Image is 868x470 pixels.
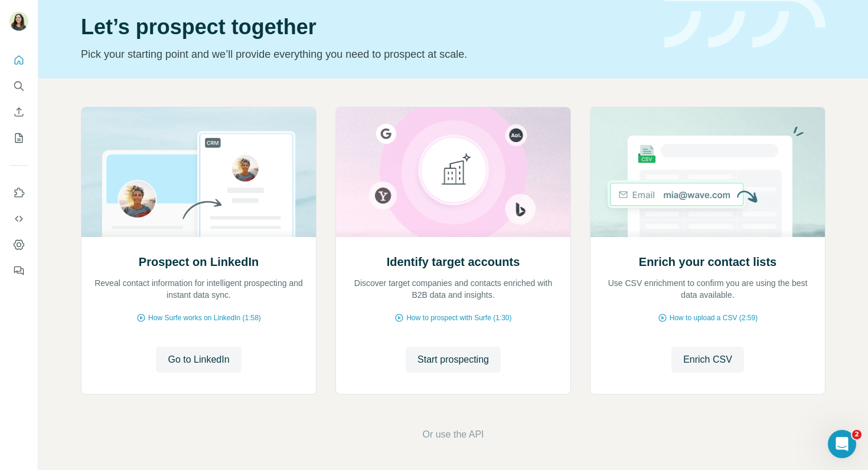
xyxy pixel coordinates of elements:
p: Use CSV enrichment to confirm you are using the best data available. [602,277,813,301]
h2: Identify target accounts [387,254,520,270]
span: How Surfe works on LinkedIn (1:58) [148,313,261,323]
img: Enrich your contact lists [590,107,825,237]
img: Prospect on LinkedIn [81,107,316,237]
button: Enrich CSV [9,101,28,123]
img: Identify target accounts [335,107,571,237]
button: Search [9,75,28,97]
h1: Let’s prospect together [81,15,650,39]
button: My lists [9,127,28,149]
button: Quick start [9,50,28,71]
button: Start prospecting [406,347,501,373]
button: Use Surfe on LinkedIn [9,182,28,203]
span: How to prospect with Surfe (1:30) [406,313,511,323]
button: Dashboard [9,234,28,255]
button: Feedback [9,260,28,281]
span: Enrich CSV [683,353,732,367]
p: Discover target companies and contacts enriched with B2B data and insights. [348,277,559,301]
img: Avatar [9,12,28,31]
h2: Prospect on LinkedIn [139,254,259,270]
button: Use Surfe API [9,208,28,229]
span: Go to LinkedIn [168,353,229,367]
button: Enrich CSV [671,347,744,373]
span: Start prospecting [417,353,489,367]
button: Go to LinkedIn [156,347,241,373]
h2: Enrich your contact lists [639,254,776,270]
span: 2 [852,430,862,439]
iframe: Intercom live chat [828,430,856,458]
button: Or use the API [422,428,484,442]
span: How to upload a CSV (2:59) [670,313,758,323]
p: Pick your starting point and we’ll provide everything you need to prospect at scale. [81,46,650,63]
p: Reveal contact information for intelligent prospecting and instant data sync. [93,277,304,301]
